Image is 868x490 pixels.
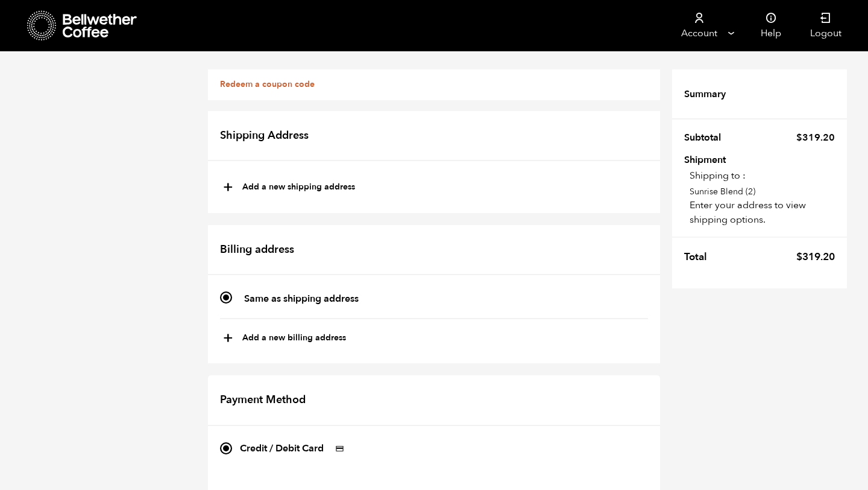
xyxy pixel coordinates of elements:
[796,250,835,264] bdi: 319.20
[208,375,660,426] h2: Payment Method
[223,328,233,349] span: +
[329,441,351,456] img: Credit / Debit Card
[223,177,355,198] button: +Add a new shipping address
[690,168,835,183] p: Shipping to :
[208,111,660,162] h2: Shipping Address
[796,131,802,144] span: $
[690,185,835,198] p: Sunrise Blend (2)
[223,177,233,198] span: +
[244,292,359,305] strong: Same as shipping address
[240,439,351,458] label: Credit / Debit Card
[223,328,346,349] button: +Add a new billing address
[796,131,835,144] bdi: 319.20
[684,244,714,270] th: Total
[684,164,835,227] td: Enter your address to view shipping options.
[220,291,232,304] input: Same as shipping address
[220,78,315,90] a: Redeem a coupon code
[208,225,660,276] h2: Billing address
[796,250,802,264] span: $
[684,125,728,150] th: Subtotal
[684,155,753,163] th: Shipment
[684,81,733,107] th: Summary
